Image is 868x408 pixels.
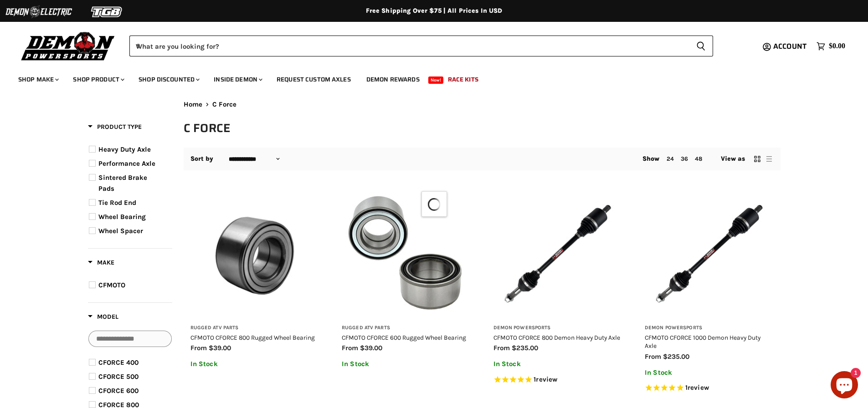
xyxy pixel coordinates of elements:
span: Wheel Spacer [98,227,143,235]
input: Search Options [88,331,172,347]
h3: Rugged ATV Parts [190,325,319,331]
a: Shop Product [66,70,130,89]
img: CFMOTO CFORCE 1000 Demon Heavy Duty Axle [645,189,774,318]
span: from [190,344,207,352]
span: CFMOTO [98,281,125,289]
a: Demon Rewards [360,70,426,89]
span: View as [721,155,745,163]
span: $235.00 [663,352,689,361]
img: TGB Logo 2 [73,3,141,20]
p: In Stock [342,360,471,368]
span: review [688,383,709,392]
span: from [493,344,510,352]
form: Product [129,36,713,56]
button: grid view [753,154,762,163]
a: Shop Discounted [132,70,205,89]
span: from [342,344,358,352]
a: Request Custom Axles [270,70,358,89]
a: Home [184,101,203,108]
button: Filter by Model [88,312,118,324]
span: Model [88,313,118,321]
nav: Breadcrumbs [184,101,781,108]
span: CFORCE 400 [98,358,139,367]
button: Search [689,36,713,56]
a: Account [769,42,812,51]
button: list view [765,154,774,163]
a: 24 [667,155,674,162]
span: Performance Axle [98,159,155,168]
a: CFMOTO CFORCE 800 Rugged Wheel Bearing [190,334,315,341]
inbox-online-store-chat: Shopify online store chat [828,371,861,401]
h3: Demon Powersports [493,325,622,331]
div: Free Shipping Over $75 | All Prices In USD [70,7,799,15]
span: $0.00 [829,42,845,51]
img: Demon Powersports [18,30,118,62]
h3: Demon Powersports [645,325,774,331]
p: In Stock [493,360,622,368]
a: CFMOTO CFORCE 1000 Demon Heavy Duty Axle [645,334,760,349]
span: Account [773,41,806,52]
p: In Stock [645,369,774,377]
span: Sintered Brake Pads [98,173,147,193]
span: review [536,375,557,383]
span: Tie Rod End [98,199,136,207]
a: CFMOTO CFORCE 800 Demon Heavy Duty Axle [493,334,620,341]
span: $39.00 [209,344,231,352]
button: Filter by Product Type [88,122,142,134]
a: Shop Make [11,70,64,89]
span: New! [428,76,444,84]
span: $39.00 [360,344,382,352]
span: Heavy Duty Axle [98,145,151,153]
span: Wheel Bearing [98,213,146,221]
a: Inside Demon [207,70,268,89]
span: from [645,352,661,361]
img: CFMOTO CFORCE 800 Rugged Wheel Bearing [190,189,319,318]
span: Show [642,155,660,163]
a: CFMOTO CFORCE 600 Rugged Wheel Bearing [342,334,466,341]
a: $0.00 [812,40,850,53]
span: Product Type [88,123,142,131]
span: CFORCE 600 [98,387,139,395]
span: Rated 5.0 out of 5 stars 1 reviews [645,383,774,393]
a: 48 [695,155,702,162]
label: Sort by [190,155,214,163]
ul: Main menu [11,66,843,89]
h1: C Force [184,121,781,136]
a: Race Kits [441,70,485,89]
h3: Rugged ATV Parts [342,325,471,331]
img: CFMOTO CFORCE 800 Demon Heavy Duty Axle [493,189,622,318]
span: 1 reviews [685,383,709,392]
span: CFORCE 500 [98,372,139,381]
span: Make [88,259,114,266]
a: 36 [681,155,688,162]
input: When autocomplete results are available use up and down arrows to review and enter to select [129,36,689,56]
span: Rated 5.0 out of 5 stars 1 reviews [493,375,622,385]
p: In Stock [190,360,319,368]
button: Filter by Make [88,258,114,270]
span: C Force [212,101,236,108]
img: CFMOTO CFORCE 600 Rugged Wheel Bearing [342,189,471,318]
img: Demon Electric Logo 2 [5,3,73,20]
span: $235.00 [512,344,538,352]
nav: Collection utilities [184,148,781,170]
span: 1 reviews [534,375,557,383]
